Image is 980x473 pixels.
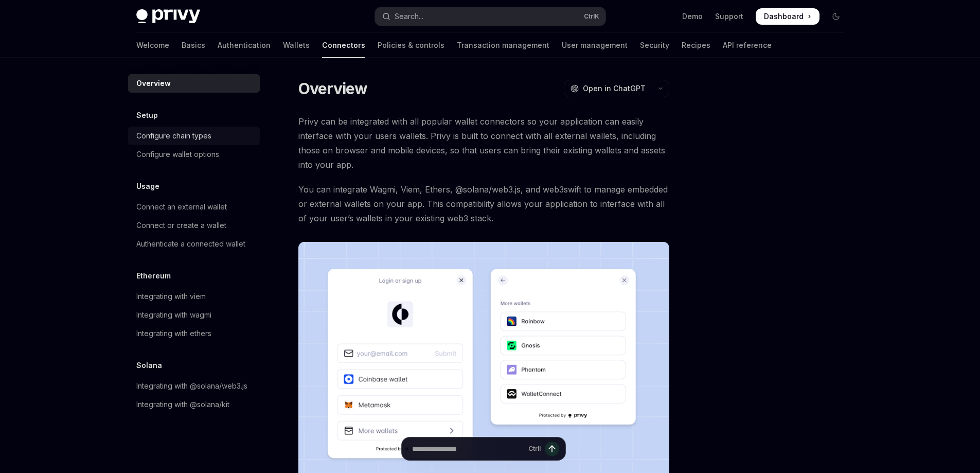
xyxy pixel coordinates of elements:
div: Integrating with wagmi [136,309,211,321]
a: Connect or create a wallet [128,216,260,235]
a: Security [640,33,669,58]
a: Basics [182,33,205,58]
h5: Solana [136,359,162,372]
a: Recipes [682,33,710,58]
a: Connectors [322,33,365,58]
h5: Usage [136,180,159,192]
h1: Overview [298,79,368,98]
span: You can integrate Wagmi, Viem, Ethers, @solana/web3.js, and web3swift to manage embedded or exter... [298,182,669,225]
div: Integrating with @solana/kit [136,398,229,411]
a: Transaction management [457,33,549,58]
a: Wallets [283,33,310,58]
div: Authenticate a connected wallet [136,238,245,250]
a: Connect an external wallet [128,198,260,216]
a: API reference [723,33,772,58]
a: User management [562,33,628,58]
div: Configure chain types [136,130,211,142]
div: Search... [395,10,423,23]
a: Integrating with ethers [128,324,260,343]
div: Configure wallet options [136,148,219,161]
a: Dashboard [756,8,819,25]
div: Connect or create a wallet [136,219,226,232]
a: Support [715,11,743,22]
a: Demo [682,11,703,22]
a: Policies & controls [378,33,444,58]
span: Privy can be integrated with all popular wallet connectors so your application can easily interfa... [298,114,669,172]
span: Dashboard [764,11,804,22]
h5: Setup [136,109,158,121]
button: Open in ChatGPT [564,80,652,97]
a: Welcome [136,33,169,58]
a: Authentication [218,33,271,58]
div: Connect an external wallet [136,201,227,213]
button: Send message [545,442,559,456]
input: Ask a question... [412,437,524,460]
a: Configure wallet options [128,145,260,164]
img: dark logo [136,9,200,24]
span: Open in ChatGPT [583,83,646,94]
div: Integrating with viem [136,290,206,303]
div: Integrating with @solana/web3.js [136,380,247,392]
a: Authenticate a connected wallet [128,235,260,253]
a: Configure chain types [128,127,260,145]
a: Integrating with @solana/web3.js [128,377,260,395]
a: Integrating with @solana/kit [128,395,260,414]
div: Integrating with ethers [136,327,211,340]
div: Overview [136,77,171,90]
a: Integrating with wagmi [128,306,260,324]
button: Toggle dark mode [828,8,844,25]
button: Open search [375,7,605,26]
a: Overview [128,74,260,93]
h5: Ethereum [136,270,171,282]
span: Ctrl K [584,12,599,21]
a: Integrating with viem [128,287,260,306]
